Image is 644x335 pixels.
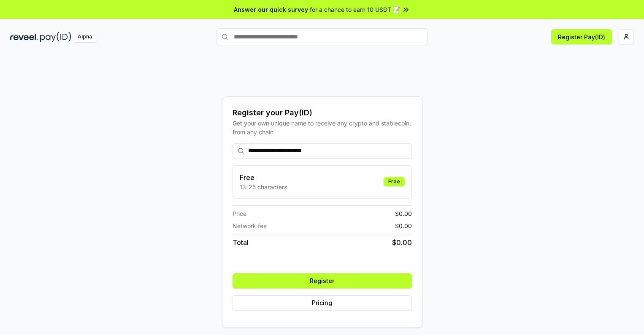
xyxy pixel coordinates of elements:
[310,5,400,14] span: for a chance to earn 10 USDT 📝
[233,107,412,119] div: Register your Pay(ID)
[233,237,249,248] span: Total
[233,209,246,218] span: Price
[233,119,412,136] div: Get your own unique name to receive any crypto and stablecoin, from any chain
[10,32,38,42] img: reveel_dark
[233,221,267,230] span: Network fee
[73,32,97,42] div: Alpha
[384,177,405,186] div: Free
[551,29,612,44] button: Register Pay(ID)
[40,32,71,42] img: pay_id
[233,295,412,310] button: Pricing
[395,221,412,230] span: $ 0.00
[233,273,412,289] button: Register
[240,172,287,182] h3: Free
[240,182,287,191] p: 13-25 characters
[234,5,308,14] span: Answer our quick survey
[395,209,412,218] span: $ 0.00
[392,237,412,248] span: $ 0.00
